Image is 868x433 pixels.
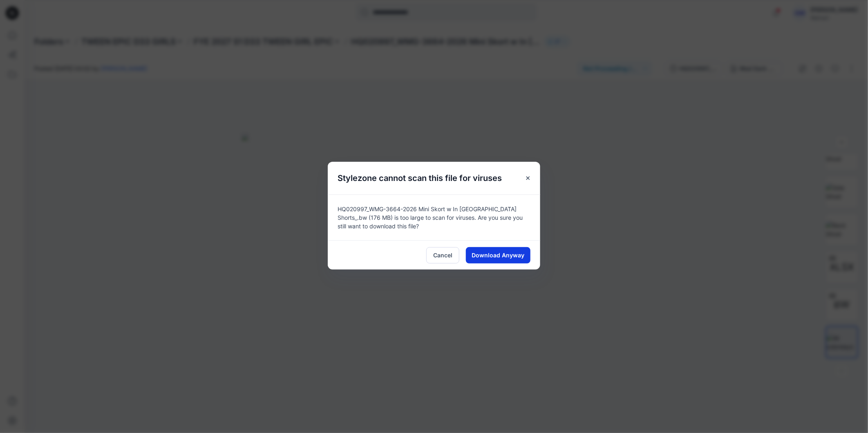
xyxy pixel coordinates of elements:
[433,251,452,259] span: Cancel
[328,194,540,240] div: HQ020997_WMG-3664-2026 Mini Skort w In [GEOGRAPHIC_DATA] Shorts_.bw (176 MB) is too large to scan...
[328,162,512,194] h5: Stylezone cannot scan this file for viruses
[466,247,530,263] button: Download Anyway
[521,171,535,185] button: Close
[472,251,525,259] span: Download Anyway
[426,247,459,263] button: Cancel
